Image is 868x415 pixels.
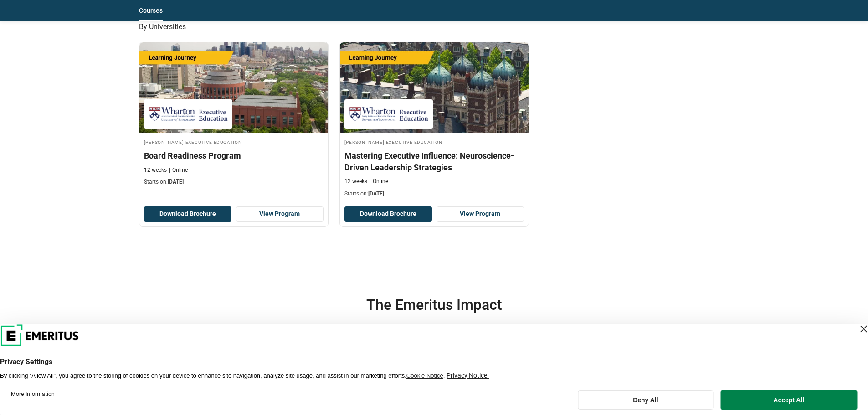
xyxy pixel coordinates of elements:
[344,150,524,173] h3: Mastering Executive Influence: Neuroscience-Driven Leadership Strategies
[340,42,529,202] a: Leadership Course by Wharton Executive Education - October 30, 2025 Wharton Executive Education [...
[139,42,328,133] img: Board Readiness Program | Online Leadership Course
[344,138,524,146] h4: [PERSON_NAME] Executive Education
[368,190,384,197] span: [DATE]
[144,150,324,161] h3: Board Readiness Program
[144,178,324,186] p: Starts on:
[344,178,367,185] p: 12 weeks
[168,179,184,185] span: [DATE]
[144,166,167,174] p: 12 weeks
[340,42,529,133] img: Mastering Executive Influence: Neuroscience-Driven Leadership Strategies | Online Leadership Course
[144,206,231,222] button: Download Brochure
[344,206,432,222] button: Download Brochure
[370,178,388,185] p: Online
[344,190,524,198] p: Starts on:
[139,296,729,314] h3: The Emeritus Impact
[139,42,328,191] a: Leadership Course by Wharton Executive Education - October 16, 2025 Wharton Executive Education [...
[437,206,524,222] a: View Program
[149,104,228,124] img: Wharton Executive Education
[144,138,324,146] h4: [PERSON_NAME] Executive Education
[139,21,729,33] p: By Universities
[349,104,428,124] img: Wharton Executive Education
[236,206,324,222] a: View Program
[169,166,188,174] p: Online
